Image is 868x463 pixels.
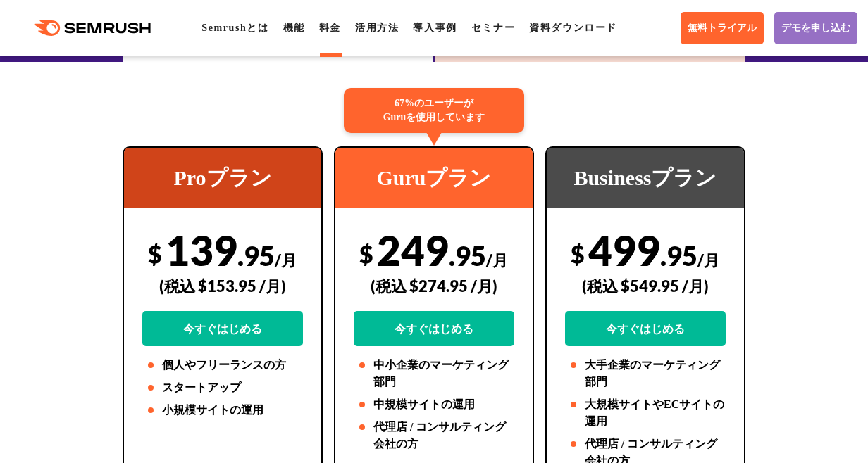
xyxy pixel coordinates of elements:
[660,239,697,272] span: .95
[283,23,305,33] a: 機能
[697,250,719,269] span: /月
[142,379,303,396] li: スタートアップ
[547,148,744,208] div: Businessプラン
[354,261,514,311] div: (税込 $274.95 /月)
[529,23,617,33] a: 資料ダウンロード
[148,239,162,268] span: $
[319,23,341,33] a: 料金
[565,396,726,430] li: 大規模サイトやECサイトの運用
[335,148,533,208] div: Guruプラン
[354,396,514,413] li: 中規模サイトの運用
[471,23,515,33] a: セミナー
[774,12,857,44] a: デモを申し込む
[681,12,764,44] a: 無料トライアル
[142,402,303,419] li: 小規模サイトの運用
[486,250,508,269] span: /月
[142,261,303,311] div: (税込 $153.95 /月)
[237,239,275,272] span: .95
[354,419,514,452] li: 代理店 / コンサルティング会社の方
[449,239,486,272] span: .95
[413,23,457,33] a: 導入事例
[565,225,726,346] div: 499
[354,311,514,346] a: 今すぐはじめる
[359,239,373,268] span: $
[565,311,726,346] a: 今すぐはじめる
[142,311,303,346] a: 今すぐはじめる
[124,148,321,208] div: Proプラン
[355,23,399,33] a: 活用方法
[275,250,297,269] span: /月
[571,239,585,268] span: $
[201,23,268,33] a: Semrushとは
[781,22,850,34] span: デモを申し込む
[565,261,726,311] div: (税込 $549.95 /月)
[142,357,303,374] li: 個人やフリーランスの方
[354,357,514,391] li: 中小企業のマーケティング部門
[688,22,757,34] span: 無料トライアル
[354,225,514,346] div: 249
[565,357,726,391] li: 大手企業のマーケティング部門
[142,225,303,346] div: 139
[344,88,524,133] div: 67%のユーザーが Guruを使用しています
